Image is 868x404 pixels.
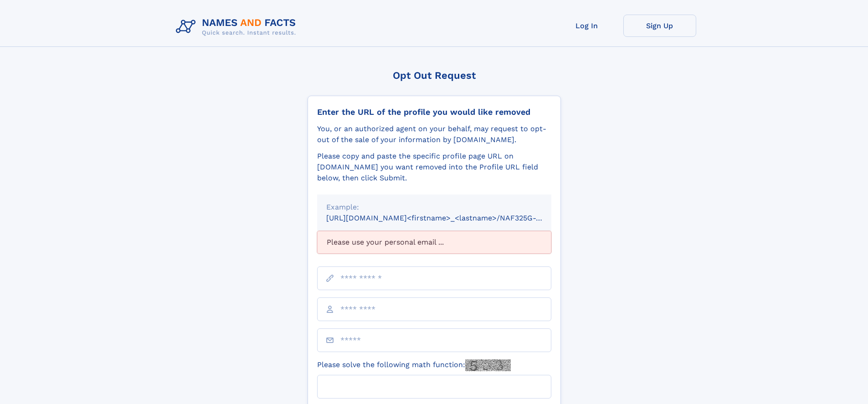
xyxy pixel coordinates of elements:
div: Opt Out Request [308,70,561,81]
div: Enter the URL of the profile you would like removed [317,107,551,117]
div: You, or an authorized agent on your behalf, may request to opt-out of the sale of your informatio... [317,123,551,145]
div: Please use your personal email ... [317,231,551,254]
small: [URL][DOMAIN_NAME]<firstname>_<lastname>/NAF325G-xxxxxxxx [326,214,569,222]
div: Please copy and paste the specific profile page URL on [DOMAIN_NAME] you want removed into the Pr... [317,151,551,184]
div: Example: [326,202,542,213]
img: Logo Names and Facts [172,15,303,39]
a: Sign Up [623,15,696,37]
label: Please solve the following math function: [317,359,511,371]
a: Log In [550,15,623,37]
